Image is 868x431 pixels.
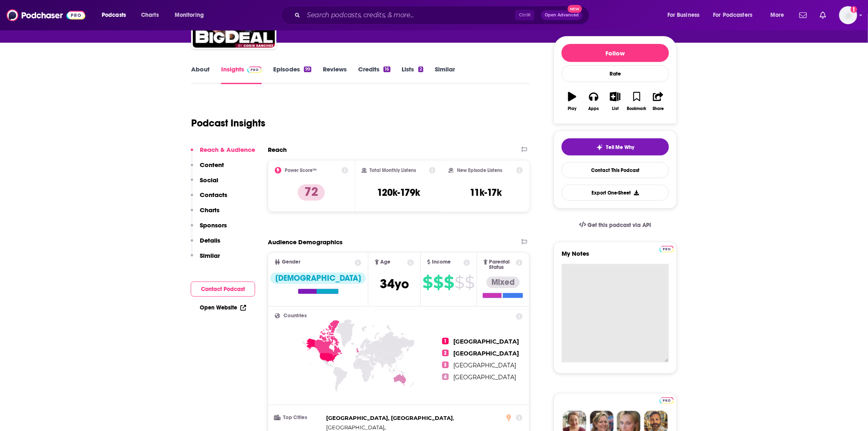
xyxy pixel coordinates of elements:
button: Reach & Audience [191,146,255,161]
p: 72 [298,184,325,201]
span: 34 yo [380,276,409,292]
h2: Total Monthly Listens [370,167,416,173]
span: Charts [141,9,159,21]
a: Open Website [200,304,246,311]
div: List [612,106,619,111]
span: Monitoring [175,9,204,21]
div: 2 [418,66,423,72]
p: Contacts [200,191,227,199]
div: Mixed [487,277,520,288]
button: Show profile menu [839,6,857,24]
span: Gender [282,259,300,265]
p: Charts [200,206,219,214]
button: Similar [191,252,220,267]
img: Podchaser - Follow, Share and Rate Podcasts [7,7,85,23]
button: Contacts [191,191,227,206]
h3: Top Cities [275,415,323,420]
img: Podchaser Pro [660,397,674,404]
span: Countries [283,313,307,319]
span: [GEOGRAPHIC_DATA] [454,338,519,345]
span: Podcasts [102,9,126,21]
a: Get this podcast via API [573,215,658,235]
label: My Notes [562,250,669,264]
span: Age [381,259,391,265]
h3: 11k-17k [470,186,502,199]
h1: Podcast Insights [191,117,265,129]
h2: Audience Demographics [268,238,343,246]
span: [GEOGRAPHIC_DATA] [454,350,519,357]
p: Reach & Audience [200,146,255,154]
button: Export One-Sheet [562,185,669,201]
button: open menu [169,9,215,22]
button: Share [648,87,669,116]
span: Parental Status [489,259,515,270]
span: 3 [442,362,449,368]
span: , [326,413,454,423]
div: 99 [304,66,311,72]
button: open menu [765,9,795,22]
span: More [770,9,784,21]
div: [DEMOGRAPHIC_DATA] [270,273,366,284]
button: Content [191,161,224,176]
button: Contact Podcast [191,282,255,297]
a: Episodes99 [273,65,311,84]
div: Rate [562,65,669,82]
input: Search podcasts, credits, & more... [304,9,515,22]
a: Credits16 [358,65,390,84]
p: Social [200,176,218,184]
span: [GEOGRAPHIC_DATA] [454,362,516,369]
button: open menu [662,9,710,22]
span: For Business [667,9,700,21]
a: Pro website [660,245,674,252]
button: Bookmark [626,87,647,116]
button: tell me why sparkleTell Me Why [562,138,669,156]
button: Apps [583,87,604,116]
span: Open Advanced [545,13,579,17]
button: Charts [191,206,219,221]
h2: Power Score™ [285,167,317,173]
span: Ctrl K [515,10,535,21]
div: Search podcasts, credits, & more... [289,6,597,25]
span: $ [434,276,443,289]
a: Show notifications dropdown [796,8,810,22]
span: [GEOGRAPHIC_DATA] [454,374,516,381]
span: New [568,5,582,13]
span: $ [465,276,475,289]
a: InsightsPodchaser Pro [221,65,262,84]
a: Contact This Podcast [562,162,669,178]
a: Similar [435,65,455,84]
span: Tell Me Why [606,144,635,151]
img: User Profile [839,6,857,24]
span: 1 [442,338,449,344]
button: Open AdvancedNew [541,10,582,20]
button: List [605,87,626,116]
h2: New Episode Listens [457,167,502,173]
button: Details [191,236,220,252]
div: Share [653,106,664,111]
span: Income [432,259,451,265]
a: Charts [136,9,164,22]
p: Similar [200,252,220,259]
p: Sponsors [200,221,227,229]
span: Logged in as hmill [839,6,857,24]
svg: Add a profile image [851,6,857,13]
span: 4 [442,374,449,380]
span: [GEOGRAPHIC_DATA], [GEOGRAPHIC_DATA] [326,415,453,421]
button: Follow [562,44,669,62]
a: Show notifications dropdown [817,8,829,22]
p: Content [200,161,224,169]
span: 2 [442,350,449,356]
h2: Reach [268,146,287,154]
a: Reviews [323,65,347,84]
span: For Podcasters [713,9,753,21]
img: tell me why sparkle [596,144,603,151]
a: About [191,65,210,84]
div: 16 [384,66,390,72]
h3: 120k-179k [377,186,420,199]
a: Lists2 [402,65,423,84]
span: Get this podcast via API [588,222,651,229]
span: [GEOGRAPHIC_DATA] [326,424,384,431]
button: open menu [96,9,137,22]
span: $ [423,276,433,289]
img: Podchaser Pro [660,246,674,252]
